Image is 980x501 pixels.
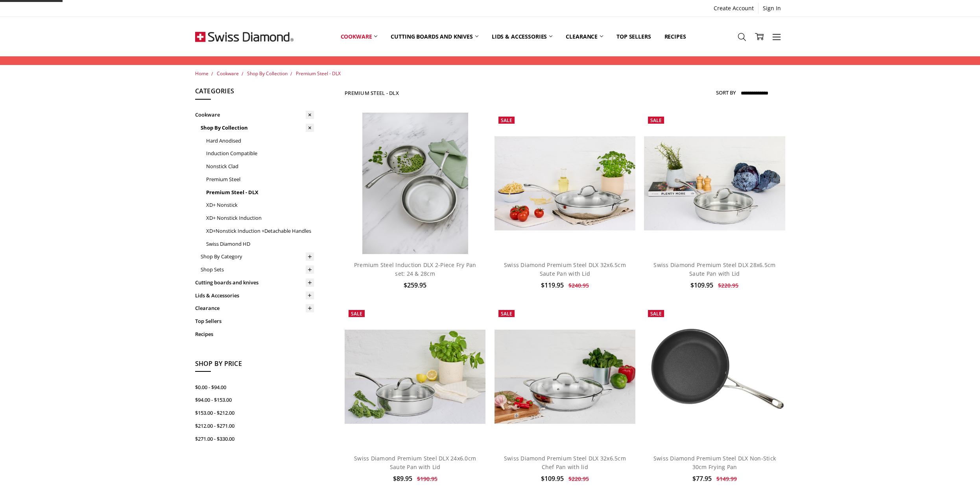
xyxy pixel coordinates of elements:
span: $89.95 [393,474,412,483]
span: $240.95 [568,282,589,289]
a: Premium Steel Induction DLX 2-Piece Fry Pan set: 24 & 28cm [354,261,476,277]
a: Induction Compatible [206,147,314,160]
a: Swiss Diamond Premium Steel DLX 32x6.5cm Saute Pan with Lid [504,261,626,277]
img: Swiss Diamond Premium Steel DLX 28x6.5cm Saute Pan with Lid [644,136,785,230]
img: Swiss Diamond Premium Steel DLX 32x6.5cm Saute Pan with Lid [495,136,635,230]
span: $220.95 [568,475,589,482]
a: XD+Nonstick Induction +Detachable Handles [206,225,314,238]
img: Swiss Diamond Premium Steel DLX 32x6.5cm Chef Pan with lid [495,330,635,424]
a: $94.00 - $153.00 [195,393,314,406]
img: Premium steel DLX 2pc fry pan set (28 and 24cm) life style shot [362,113,468,254]
a: Recipes [195,328,314,341]
img: Free Shipping On Every Order [195,17,293,56]
a: Cookware [195,108,314,121]
a: Lids & Accessories [485,19,559,54]
h5: Shop By Price [195,359,314,372]
a: $153.00 - $212.00 [195,406,314,419]
a: Swiss Diamond Premium Steel DLX Non-Stick 30cm Frying Pan [653,455,776,471]
span: $259.95 [404,281,426,289]
a: Swiss Diamond HD [206,238,314,250]
img: Swiss Diamond Premium Steel DLX Non-Stick 30cm Frying Pan [644,306,785,447]
label: Sort By [716,86,736,99]
a: Swiss Diamond Premium Steel DLX 24x6.0cm Saute Pan with Lid [354,455,476,471]
span: $149.99 [716,475,737,482]
a: Cutting boards and knives [195,276,314,289]
span: Sale [351,310,362,317]
a: $212.00 - $271.00 [195,419,314,432]
a: Top Sellers [195,315,314,328]
a: Premium Steel - DLX [206,186,314,199]
a: Premium Steel [206,173,314,186]
a: Shop By Collection [247,70,288,77]
h5: Categories [195,86,314,100]
a: Swiss Diamond Premium Steel DLX 32x6.5cm Chef Pan with lid [495,306,635,447]
a: XD+ Nonstick [206,199,314,212]
a: Swiss Diamond Premium Steel DLX 32x6.5cm Chef Pan with lid [504,455,626,471]
span: $77.95 [692,474,712,483]
a: Clearance [559,19,610,54]
span: $109.95 [690,281,713,289]
a: Nonstick Clad [206,160,314,173]
span: Sale [650,310,662,317]
a: Premium steel DLX 2pc fry pan set (28 and 24cm) life style shot [345,113,485,254]
span: Sale [501,117,512,124]
a: Cutting boards and knives [384,19,485,54]
a: Cookware [334,19,384,54]
a: Swiss Diamond Premium Steel DLX 28x6.5cm Saute Pan with Lid [653,261,775,277]
a: Shop By Category [201,250,314,263]
a: Home [195,70,209,77]
span: $119.95 [541,281,564,289]
span: $109.95 [541,474,564,483]
a: Shop By Collection [201,121,314,134]
a: Shop Sets [201,263,314,276]
a: Swiss Diamond Premium Steel DLX 28x6.5cm Saute Pan with Lid [644,113,785,254]
span: $220.95 [718,282,738,289]
a: Premium Steel - DLX [296,70,341,77]
a: Swiss Diamond Premium Steel DLX 24x6.0cm Saute Pan with Lid [345,306,485,447]
a: Recipes [658,19,693,54]
a: Swiss Diamond Premium Steel DLX 32x6.5cm Saute Pan with Lid [495,113,635,254]
span: Sale [501,310,512,317]
a: XD+ Nonstick Induction [206,212,314,225]
img: Swiss Diamond Premium Steel DLX 24x6.0cm Saute Pan with Lid [345,330,485,424]
a: Create Account [709,3,758,14]
a: Hard Anodised [206,134,314,147]
a: Cookware [217,70,239,77]
a: Top Sellers [610,19,657,54]
a: Clearance [195,302,314,315]
span: $190.95 [417,475,437,482]
a: Lids & Accessories [195,289,314,302]
a: $0.00 - $94.00 [195,381,314,394]
span: Sale [650,117,662,124]
a: Sign In [759,3,785,14]
a: $271.00 - $330.00 [195,432,314,445]
h1: Premium Steel - DLX [345,90,399,96]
